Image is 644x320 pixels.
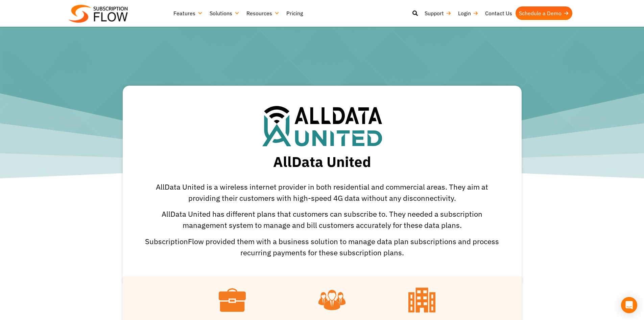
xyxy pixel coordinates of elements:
h1: AllData United [123,153,522,171]
a: Login [455,6,482,20]
img: Subscriptionflow [69,5,128,23]
a: Contact Us [482,6,516,20]
div: Open Intercom Messenger [621,297,637,313]
a: Solutions [206,6,243,20]
p: AllData United has different plans that customers can subscribe to. They needed a subscription ma... [140,208,505,231]
a: Pricing [283,6,306,20]
img: Alldata-United [262,106,382,146]
p: SubscriptionFlow provided them with a business solution to manage data plan subscriptions and pro... [140,236,505,258]
p: AllData United is a wireless internet provider in both residential and commercial areas. They aim... [140,181,505,204]
a: Schedule a Demo [516,6,572,20]
a: Resources [243,6,283,20]
a: Support [421,6,455,20]
a: Features [170,6,206,20]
